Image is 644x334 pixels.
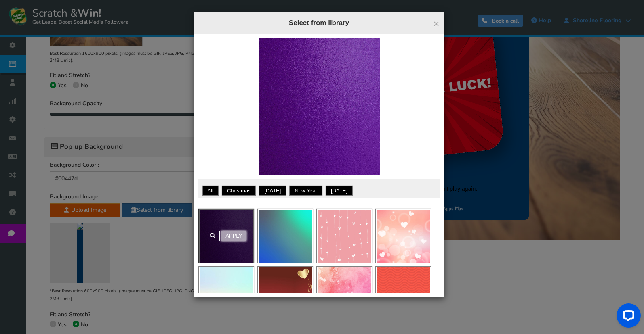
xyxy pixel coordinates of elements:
[290,187,321,195] a: New Year
[221,231,246,241] a: Apply
[433,18,439,30] span: ×
[260,187,285,195] a: [DATE]
[99,73,277,98] h4: Scratch & Win!
[204,187,217,195] a: All
[200,18,438,28] h4: Select from library
[156,297,220,303] img: appsmav-footer-credit.png
[223,187,255,195] a: Christmas
[610,300,644,334] iframe: LiveChat chat widget
[259,38,380,175] img: 1.jpg
[327,187,351,195] a: [DATE]
[91,272,285,289] span: *** * If you win, you can’t play again.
